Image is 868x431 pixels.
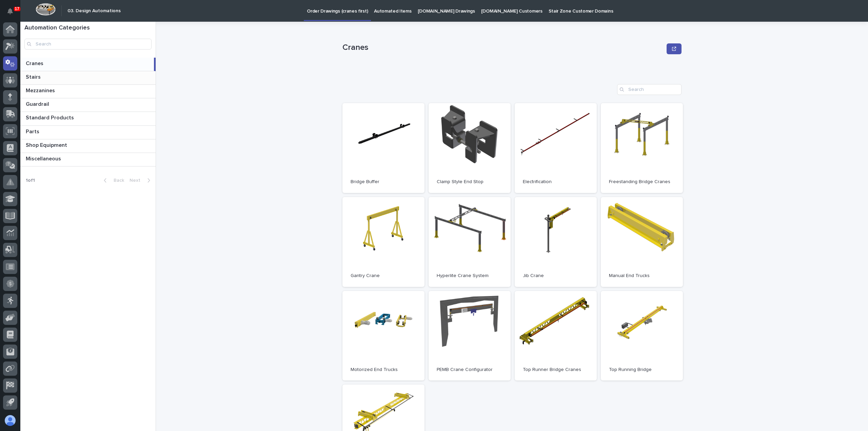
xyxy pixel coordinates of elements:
p: Electrification [523,179,589,185]
a: Manual End Trucks [601,197,683,287]
p: PEMB Crane Configurator [437,367,502,373]
p: Motorized End Trucks [351,367,416,373]
a: StairsStairs [20,71,156,85]
a: Freestanding Bridge Cranes [601,103,683,193]
a: Top Runner Bridge Cranes [515,291,597,381]
p: Clamp Style End Stop [437,179,502,185]
p: Bridge Buffer [351,179,416,185]
a: Motorized End Trucks [342,291,425,381]
button: Next [127,177,156,183]
p: Manual End Trucks [609,273,675,279]
h1: Automation Categories [24,24,152,32]
button: Back [98,177,127,183]
p: Parts [26,127,41,135]
p: Gantry Crane [351,273,416,279]
input: Search [617,84,682,95]
p: Shop Equipment [26,141,68,149]
p: Standard Products [26,113,75,121]
a: Hyperlite Crane System [429,197,511,287]
a: CranesCranes [20,58,156,71]
p: Stairs [26,73,42,80]
p: Hyperlite Crane System [437,273,502,279]
p: 1 of 1 [20,172,40,189]
p: Jib Crane [523,273,589,279]
input: Search [24,39,152,50]
a: PartsParts [20,126,156,139]
a: MiscellaneousMiscellaneous [20,153,156,166]
a: Clamp Style End Stop [429,103,511,193]
div: Notifications17 [8,8,17,19]
a: Shop EquipmentShop Equipment [20,139,156,153]
a: Jib Crane [515,197,597,287]
a: Electrification [515,103,597,193]
a: MezzaninesMezzanines [20,85,156,98]
p: Top Running Bridge [609,367,675,373]
p: 17 [15,6,19,11]
button: users-avatar [3,413,17,428]
a: Standard ProductsStandard Products [20,112,156,125]
button: Notifications [3,4,17,18]
p: Cranes [26,59,45,67]
a: GuardrailGuardrail [20,98,156,112]
p: Cranes [342,43,664,53]
a: PEMB Crane Configurator [429,291,511,381]
a: Top Running Bridge [601,291,683,381]
img: Workspace Logo [36,3,56,16]
p: Miscellaneous [26,154,62,162]
span: Next [130,178,144,183]
p: Freestanding Bridge Cranes [609,179,675,185]
span: Back [110,178,124,183]
p: Mezzanines [26,86,56,94]
p: Guardrail [26,100,51,107]
p: Top Runner Bridge Cranes [523,367,589,373]
h2: 03. Design Automations [67,8,121,14]
a: Gantry Crane [342,197,425,287]
a: Bridge Buffer [342,103,425,193]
